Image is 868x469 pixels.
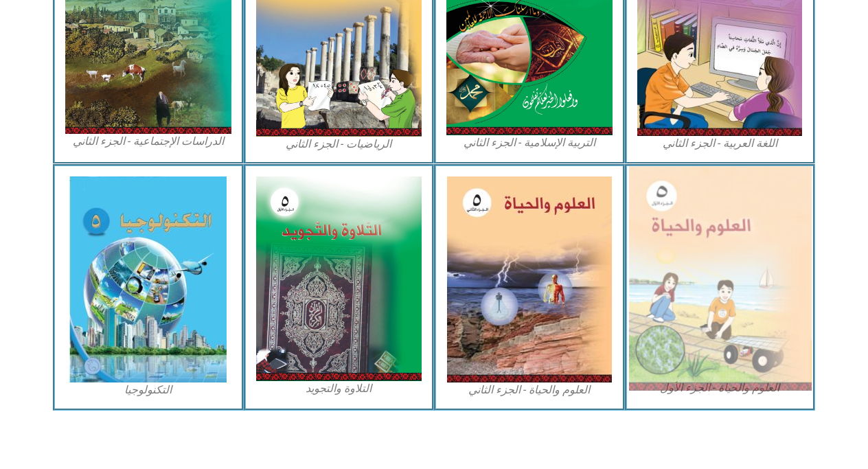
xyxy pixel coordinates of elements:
[446,382,613,398] figcaption: العلوم والحياة - الجزء الثاني
[65,134,231,149] figcaption: الدراسات الإجتماعية - الجزء الثاني
[637,136,803,151] figcaption: اللغة العربية - الجزء الثاني
[256,137,422,152] figcaption: الرياضيات - الجزء الثاني
[65,382,231,398] figcaption: التكنولوجيا
[256,381,422,396] figcaption: التلاوة والتجويد
[446,135,613,150] figcaption: التربية الإسلامية - الجزء الثاني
